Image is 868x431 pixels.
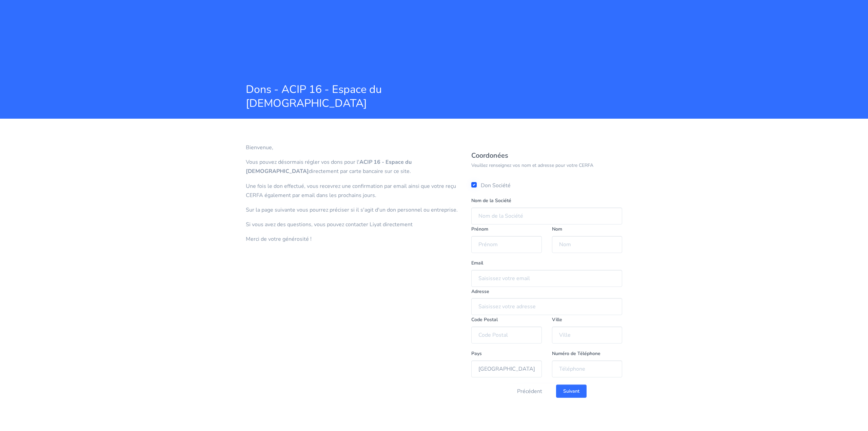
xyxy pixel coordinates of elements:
label: Numéro de Téléphone [552,350,600,358]
label: Nom [552,225,562,233]
h5: Coordonées [471,151,622,160]
input: Ville [552,327,623,344]
input: Saisissez votre email [471,270,622,287]
p: Si vous avez des questions, vous pouvez contacter Liyat directement [246,220,461,229]
p: Une fois le don effectué, vous recevrez une confirmation par email ainsi que votre reçu CERFA éga... [246,182,461,200]
label: Pays [471,350,482,358]
input: Téléphone [552,360,623,377]
p: Veuillez renseignez vos nom et adresse pour votre CERFA [471,161,622,170]
input: Suivant [556,385,587,398]
input: Nom de la Société [471,208,622,224]
p: Merci de votre générosité ! [246,235,461,244]
p: Bienvenue, [246,143,461,152]
input: Saisissez votre adresse [471,298,622,315]
label: Code Postal [471,316,498,324]
input: Choisissez votre Pays [471,360,542,377]
input: Prénom [471,236,542,253]
span: Dons - ACIP 16 - Espace du [DEMOGRAPHIC_DATA] [246,82,493,111]
label: Nom de la Société [471,197,511,205]
input: Code Postal [471,327,542,344]
p: Vous pouvez désormais régler vos dons pour l' directement par carte bancaire sur ce site. [246,158,461,176]
label: Adresse [471,288,489,296]
label: Don Société [481,180,511,191]
p: Sur la page suivante vous pourrez préciser si il s'agit d'un don personnel ou entreprise. [246,205,461,215]
input: Nom [552,236,623,253]
button: Précédent [507,383,552,400]
label: Email [471,259,483,267]
label: Prénom [471,225,488,233]
label: Ville [552,316,562,324]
